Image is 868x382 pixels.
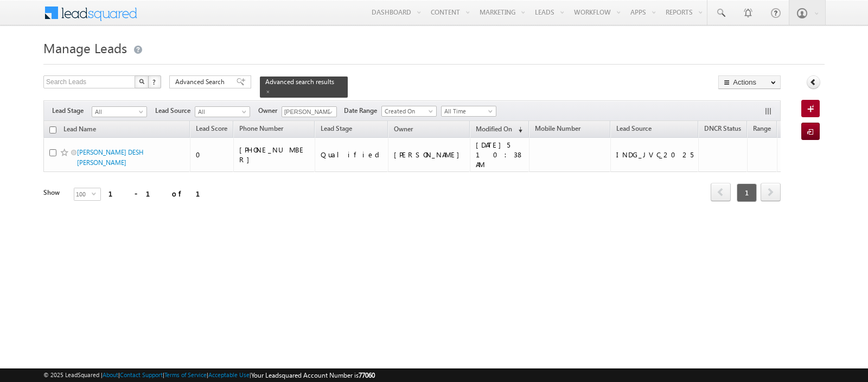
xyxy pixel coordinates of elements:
[315,123,358,137] a: Lead Stage
[152,77,157,86] span: ?
[718,75,781,89] button: Actions
[748,123,776,137] a: Range
[52,106,92,116] span: Lead Stage
[77,148,144,167] a: [PERSON_NAME] DESH [PERSON_NAME]
[92,107,144,117] span: All
[190,123,233,137] a: Lead Score
[344,106,381,116] span: Date Range
[265,78,334,86] span: Advanced search results
[381,106,437,117] a: Created On
[43,39,127,56] span: Manage Leads
[196,124,227,132] span: Lead Score
[208,371,250,378] a: Acceptable Use
[251,371,375,379] span: Your Leadsquared Account Number is
[196,150,228,160] div: 0
[175,77,228,87] span: Advanced Search
[616,150,693,160] div: INDG_JVC_2025
[704,124,741,132] span: DNCR Status
[43,370,375,380] span: © 2025 LeadSquared | | | | |
[711,184,731,201] a: prev
[441,106,496,117] a: All Time
[321,124,352,132] span: Lead Stage
[92,191,100,196] span: select
[258,106,282,116] span: Owner
[737,183,757,202] span: 1
[359,371,375,379] span: 77060
[476,140,524,169] div: [DATE]5 10:38 AM
[108,187,213,200] div: 1 - 1 of 1
[470,123,528,137] a: Modified On (sorted descending)
[195,107,247,117] span: All
[239,124,283,132] span: Phone Number
[529,123,586,137] a: Mobile Number
[711,183,731,201] span: prev
[616,124,652,132] span: Lead Source
[394,125,413,133] span: Owner
[43,188,65,198] div: Show
[139,79,144,84] img: Search
[321,150,384,160] div: Qualified
[103,371,118,378] a: About
[611,123,657,137] a: Lead Source
[49,126,56,133] input: Check all records
[74,188,92,200] span: 100
[382,106,433,116] span: Created On
[58,123,101,137] a: Lead Name
[195,106,250,117] a: All
[761,183,781,201] span: next
[155,106,195,116] span: Lead Source
[234,123,289,137] a: Phone Number
[753,124,771,132] span: Range
[282,106,337,117] input: Type to Search
[777,123,820,137] a: Nationality
[148,75,161,88] button: ?
[442,106,493,116] span: All Time
[92,106,147,117] a: All
[514,125,522,134] span: (sorted descending)
[394,150,465,160] div: [PERSON_NAME]
[535,124,580,132] span: Mobile Number
[164,371,207,378] a: Terms of Service
[322,107,336,118] a: Show All Items
[761,184,781,201] a: next
[120,371,163,378] a: Contact Support
[699,123,746,137] a: DNCR Status
[476,125,512,133] span: Modified On
[239,145,310,164] div: [PHONE_NUMBER]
